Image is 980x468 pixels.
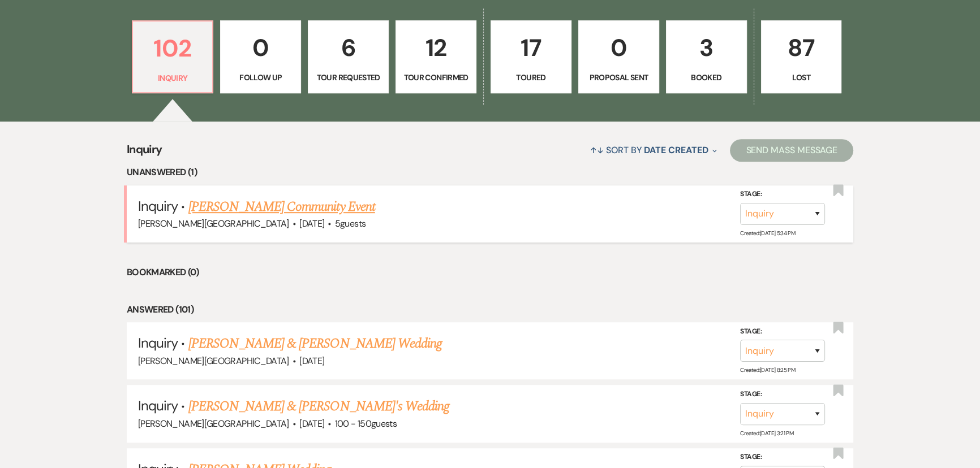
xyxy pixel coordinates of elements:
span: [DATE] [299,355,324,367]
a: [PERSON_NAME] Community Event [188,197,375,217]
span: Inquiry [138,334,178,352]
p: 12 [403,29,469,67]
a: 17Toured [491,20,571,94]
span: [PERSON_NAME][GEOGRAPHIC_DATA] [138,418,289,430]
span: Inquiry [138,397,178,414]
a: 87Lost [761,20,842,94]
span: Date Created [644,144,708,156]
button: Sort By Date Created [586,135,721,165]
p: Booked [673,71,740,84]
span: [PERSON_NAME][GEOGRAPHIC_DATA] [138,355,289,367]
span: Created: [DATE] 3:21 PM [740,429,793,436]
a: 0Follow Up [220,20,301,94]
p: Lost [768,71,835,84]
a: 3Booked [666,20,747,94]
p: Follow Up [227,71,294,84]
label: Stage: [740,326,825,338]
span: [DATE] [299,218,324,229]
label: Stage: [740,188,825,201]
span: 100 - 150 guests [335,418,397,430]
p: Tour Requested [315,71,381,84]
p: Inquiry [140,72,206,84]
p: 0 [586,29,652,67]
li: Unanswered (1) [127,165,853,180]
span: [PERSON_NAME][GEOGRAPHIC_DATA] [138,218,289,229]
a: 6Tour Requested [308,20,389,94]
a: 0Proposal Sent [578,20,659,94]
p: Tour Confirmed [403,71,469,84]
span: ↑↓ [590,144,604,156]
label: Stage: [740,451,825,463]
a: 102Inquiry [132,20,214,94]
li: Answered (101) [127,302,853,317]
span: Created: [DATE] 8:25 PM [740,366,795,374]
a: 12Tour Confirmed [396,20,476,94]
p: 102 [140,29,206,67]
button: Send Mass Message [730,139,853,162]
li: Bookmarked (0) [127,265,853,280]
p: Proposal Sent [586,71,652,84]
label: Stage: [740,388,825,401]
p: 6 [315,29,381,67]
p: Toured [498,71,564,84]
span: Inquiry [138,197,178,215]
span: [DATE] [299,418,324,430]
span: 5 guests [335,218,366,229]
a: [PERSON_NAME] & [PERSON_NAME] Wedding [188,333,442,354]
a: [PERSON_NAME] & [PERSON_NAME]'s Wedding [188,396,450,417]
span: Inquiry [127,141,162,165]
p: 0 [227,29,294,67]
p: 3 [673,29,740,67]
span: Created: [DATE] 5:34 PM [740,229,795,237]
p: 17 [498,29,564,67]
p: 87 [768,29,835,67]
